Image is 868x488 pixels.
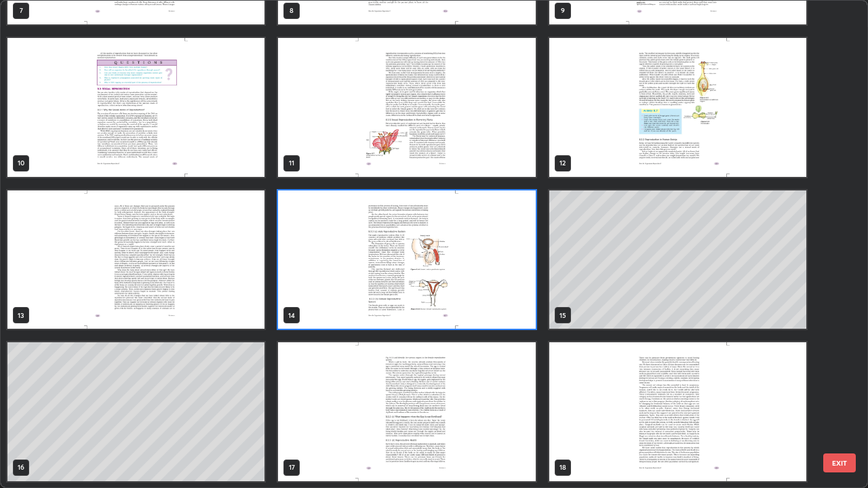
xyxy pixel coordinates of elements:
img: 1697109966NOENJL.pdf [7,38,264,177]
img: 1697109966NOENJL.pdf [549,342,806,481]
img: 1697109966NOENJL.pdf [278,38,535,177]
img: 1697109966NOENJL.pdf [549,38,806,177]
img: 1697109966NOENJL.pdf [7,190,264,329]
div: grid [1,1,844,487]
img: 1697109966NOENJL.pdf [278,342,535,481]
button: EXIT [823,453,856,472]
img: 1697109966NOENJL.pdf [278,190,535,329]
